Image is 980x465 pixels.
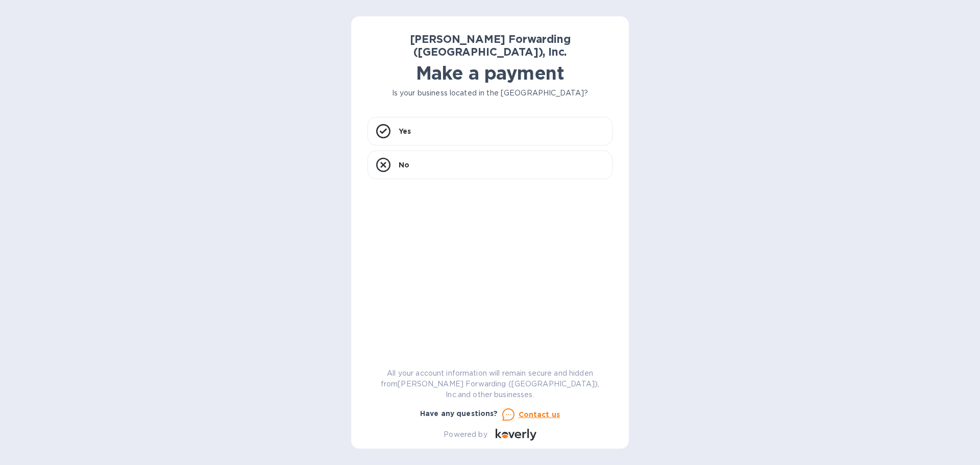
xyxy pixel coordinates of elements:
p: No [399,160,409,170]
b: Have any questions? [420,409,498,418]
p: All your account information will remain secure and hidden from [PERSON_NAME] Forwarding ([GEOGRA... [367,368,612,400]
b: [PERSON_NAME] Forwarding ([GEOGRAPHIC_DATA]), Inc. [410,33,571,58]
p: Yes [399,126,411,136]
p: Powered by [444,429,487,440]
p: Is your business located in the [GEOGRAPHIC_DATA]? [367,88,612,99]
u: Contact us [519,410,560,419]
h1: Make a payment [367,62,612,84]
